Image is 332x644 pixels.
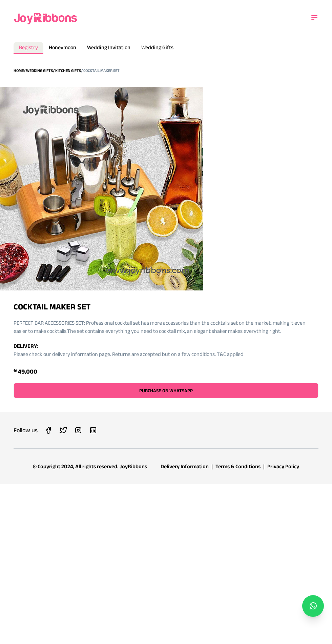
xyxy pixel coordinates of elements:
[14,68,24,73] a: Home
[33,462,147,471] div: © Copyright 2024, All rights reserved. JoyRibbons
[53,68,81,73] a: / Kitchen Gifts
[141,44,173,50] span: Wedding Gifts
[267,463,299,469] a: Privacy Policy
[14,301,318,312] h3: Cocktail Maker Set
[14,350,318,358] p: Please check our delivery information page. Returns are accepted but on a few conditions. T&C app...
[211,462,213,471] div: |
[81,68,120,73] div: / Cocktail Maker Set
[19,44,38,50] span: Registry
[14,319,318,335] p: PERFECT BAR ACCESSORIES SET: Professional cocktail set has more accessories than the cocktails se...
[14,425,38,435] h3: Follow us
[43,42,82,54] a: Honeymoon
[161,463,209,469] a: Delivery Information
[263,462,265,471] div: |
[136,42,179,54] a: Wedding Gifts
[14,383,318,398] a: purchase on whatsapp
[87,44,130,50] span: Wedding Invitation
[14,367,17,373] span: ₦
[14,42,43,54] a: Registry
[14,7,79,29] img: joyribbons logo
[18,368,37,375] sub: 49,000
[49,44,76,50] span: Honeymoon
[82,42,136,54] a: Wedding Invitation
[14,343,38,349] strong: DELIVERY:
[215,463,261,469] a: Terms & Conditions
[24,68,53,73] a: / Wedding Gifts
